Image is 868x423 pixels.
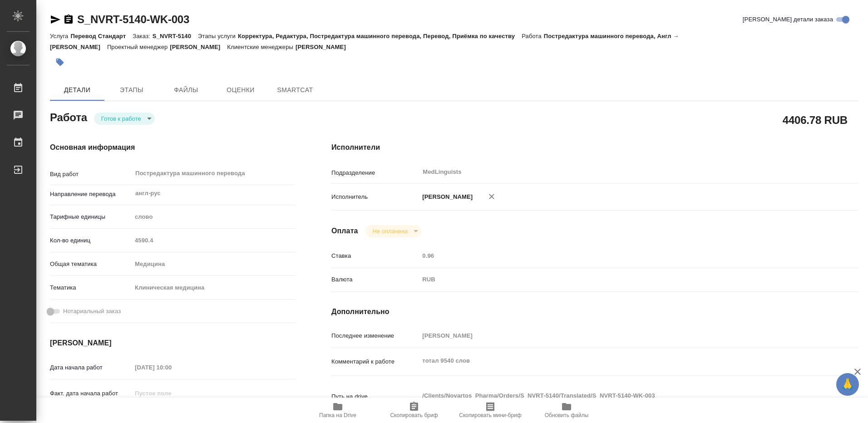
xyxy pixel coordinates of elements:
[132,234,295,247] input: Пустое поле
[296,44,353,50] p: [PERSON_NAME]
[50,283,132,292] p: Тематика
[132,280,295,295] div: Клиническая медицина
[50,170,132,179] p: Вид работ
[331,275,419,284] p: Валюта
[107,44,170,50] p: Проектный менеджер
[110,84,153,96] span: Этапы
[419,329,814,342] input: Пустое поле
[63,14,74,25] button: Скопировать ссылку
[50,190,132,199] p: Направление перевода
[132,209,295,225] div: слово
[528,398,605,423] button: Обновить файлы
[273,84,317,96] span: SmartCat
[376,398,452,423] button: Скопировать бриф
[153,33,198,39] p: S_NVRT-5140
[836,373,859,396] button: 🙏
[50,212,132,221] p: Тарифные единицы
[50,33,70,39] p: Услуга
[370,227,410,235] button: Не оплачена
[331,392,419,401] p: Путь на drive
[419,388,814,403] textarea: /Clients/Novartos_Pharma/Orders/S_NVRT-5140/Translated/S_NVRT-5140-WK-003
[743,15,833,24] span: [PERSON_NAME] детали заказа
[783,112,848,128] h2: 4406.78 RUB
[419,192,473,202] p: [PERSON_NAME]
[50,142,295,153] h4: Основная информация
[840,375,855,394] span: 🙏
[50,236,132,245] p: Кол-во единиц
[482,187,502,207] button: Удалить исполнителя
[164,84,208,96] span: Файлы
[50,338,295,349] h4: [PERSON_NAME]
[50,108,87,125] h2: Работа
[331,357,419,366] p: Комментарий к работе
[365,225,421,237] div: Готов к работе
[319,412,356,418] span: Папка на Drive
[55,84,99,96] span: Детали
[77,13,189,25] a: S_NVRT-5140-WK-003
[132,256,295,272] div: Медицина
[132,387,211,400] input: Пустое поле
[63,307,121,316] span: Нотариальный заказ
[331,142,858,153] h4: Исполнители
[94,113,155,125] div: Готов к работе
[50,52,70,72] button: Добавить тэг
[50,389,132,398] p: Факт. дата начала работ
[459,412,521,418] span: Скопировать мини-бриф
[331,251,419,261] p: Ставка
[331,168,419,177] p: Подразделение
[331,226,358,236] h4: Оплата
[390,412,438,418] span: Скопировать бриф
[198,33,238,39] p: Этапы услуги
[133,33,152,39] p: Заказ:
[170,44,227,50] p: [PERSON_NAME]
[419,272,814,287] div: RUB
[331,306,858,317] h4: Дополнительно
[300,398,376,423] button: Папка на Drive
[99,115,144,123] button: Готов к работе
[545,412,589,418] span: Обновить файлы
[227,44,296,50] p: Клиентские менеджеры
[70,33,133,39] p: Перевод Стандарт
[522,33,544,39] p: Работа
[50,260,132,269] p: Общая тематика
[238,33,522,39] p: Корректура, Редактура, Постредактура машинного перевода, Перевод, Приёмка по качеству
[452,398,528,423] button: Скопировать мини-бриф
[50,14,61,25] button: Скопировать ссылку для ЯМессенджера
[50,363,132,372] p: Дата начала работ
[132,361,211,374] input: Пустое поле
[219,84,262,96] span: Оценки
[331,192,419,202] p: Исполнитель
[331,331,419,340] p: Последнее изменение
[419,353,814,369] textarea: тотал 9540 слов
[419,249,814,262] input: Пустое поле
